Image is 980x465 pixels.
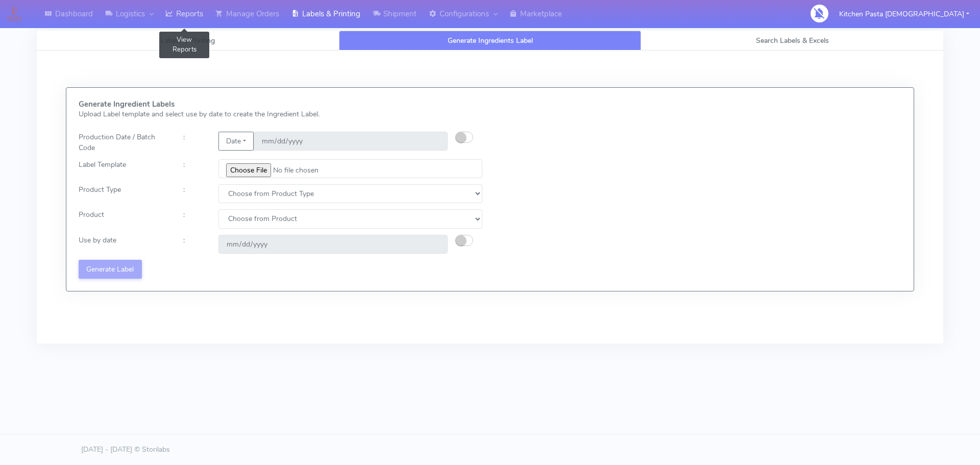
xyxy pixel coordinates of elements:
[71,209,176,228] div: Product
[176,209,210,228] div: :
[37,31,943,51] ul: Tabs
[756,36,829,45] span: Search Labels & Excels
[218,132,254,151] button: Date
[71,132,176,153] div: Production Date / Batch Code
[176,159,210,178] div: :
[79,100,482,109] h5: Generate Ingredient Labels
[448,36,533,45] span: Generate Ingredients Label
[161,36,215,45] span: Labels & Printing
[71,184,176,203] div: Product Type
[176,132,210,153] div: :
[831,4,977,25] button: Kitchen Pasta [DEMOGRAPHIC_DATA]
[176,235,210,254] div: :
[71,159,176,178] div: Label Template
[176,184,210,203] div: :
[79,109,482,119] p: Upload Label template and select use by date to create the Ingredient Label.
[71,235,176,254] div: Use by date
[79,260,142,279] button: Generate Label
